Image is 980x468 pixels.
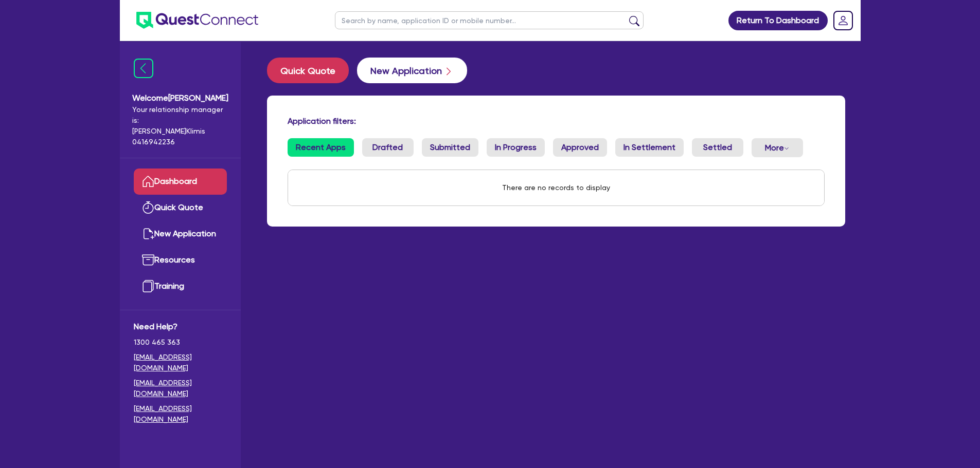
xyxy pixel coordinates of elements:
[288,116,825,126] h4: Application filters:
[422,138,478,157] a: Submitted
[134,59,153,78] img: icon-menu-close
[134,195,227,221] a: Quick Quote
[132,92,228,104] span: Welcome [PERSON_NAME]
[830,7,857,34] a: Dropdown toggle
[142,201,154,214] img: quick-quote
[134,352,227,373] a: [EMAIL_ADDRESS][DOMAIN_NAME]
[134,378,227,399] a: [EMAIL_ADDRESS][DOMAIN_NAME]
[142,228,154,240] img: new-application
[288,138,354,157] a: Recent Apps
[335,11,644,29] input: Search by name, application ID or mobile number...
[692,138,743,157] a: Settled
[553,138,607,157] a: Approved
[487,138,545,157] a: In Progress
[615,138,684,157] a: In Settlement
[132,104,228,147] span: Your relationship manager is: [PERSON_NAME] Klimis 0416942236
[142,280,154,292] img: training
[134,169,227,195] a: Dashboard
[134,247,227,273] a: Resources
[362,138,414,157] a: Drafted
[728,11,828,30] a: Return To Dashboard
[752,138,803,157] button: Dropdown toggle
[134,337,227,348] span: 1300 465 363
[490,170,622,205] div: There are no records to display
[267,58,349,83] button: Quick Quote
[134,321,227,333] span: Need Help?
[267,58,357,83] a: Quick Quote
[134,273,227,299] a: Training
[142,254,154,266] img: resources
[134,403,227,425] a: [EMAIL_ADDRESS][DOMAIN_NAME]
[136,12,258,29] img: quest-connect-logo-blue
[357,58,467,83] button: New Application
[134,221,227,247] a: New Application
